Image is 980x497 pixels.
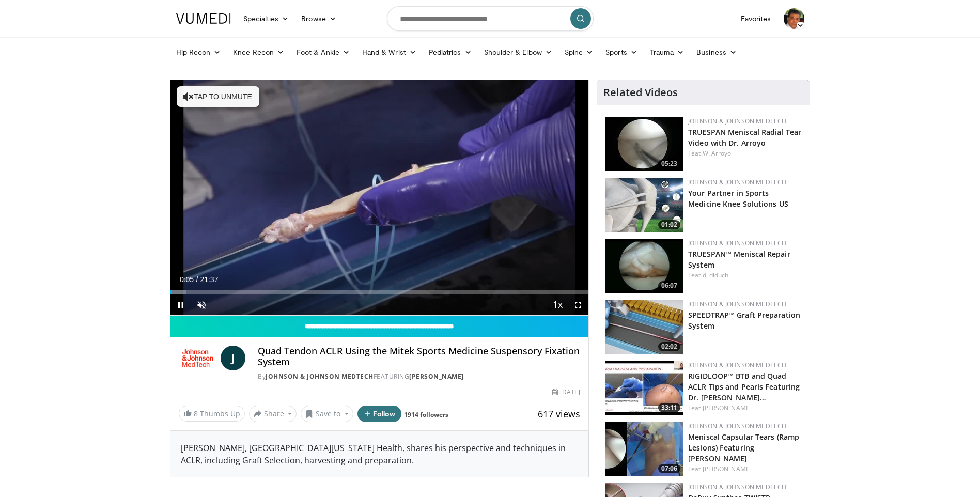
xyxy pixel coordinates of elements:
img: 0543fda4-7acd-4b5c-b055-3730b7e439d4.150x105_q85_crop-smart_upscale.jpg [605,178,683,232]
a: 05:23 [605,117,683,171]
a: TRUESPAN™ Meniscal Repair System [688,249,790,270]
a: Johnson & Johnson MedTech [688,361,786,369]
span: 02:02 [658,342,680,351]
div: Feat. [688,271,801,280]
a: Favorites [735,8,777,29]
span: 0:05 [180,275,194,284]
a: Sports [599,42,644,63]
span: 33:11 [658,403,680,412]
a: Hip Recon [170,42,227,63]
button: Fullscreen [568,294,588,315]
span: 07:06 [658,464,680,473]
button: Share [249,406,297,422]
img: Johnson & Johnson MedTech [179,346,217,370]
a: Johnson & Johnson MedTech [688,300,786,308]
a: Johnson & Johnson MedTech [688,117,786,126]
div: [DATE] [552,387,580,397]
a: Hand & Wrist [356,42,423,63]
button: Unmute [191,294,212,315]
a: 8 Thumbs Up [179,406,245,422]
a: 02:02 [605,300,683,354]
div: Feat. [688,403,801,413]
button: Pause [170,294,191,315]
button: Playback Rate [547,294,568,315]
a: W. Arroyo [703,149,732,158]
span: / [196,275,198,284]
a: Your Partner in Sports Medicine Knee Solutions US [688,188,788,209]
h4: Quad Tendon ACLR Using the Mitek Sports Medicine Suspensory Fixation System [258,346,580,368]
a: Johnson & Johnson MedTech [688,483,786,491]
a: 01:02 [605,178,683,232]
a: TRUESPAN Meniscal Radial Tear Video with Dr. Arroyo [688,127,801,148]
button: Tap to unmute [177,86,259,107]
a: 1914 followers [404,410,448,419]
a: Specialties [237,8,295,29]
img: 4bc3a03c-f47c-4100-84fa-650097507746.150x105_q85_crop-smart_upscale.jpg [605,361,683,415]
a: Meniscal Capsular Tears (Ramp Lesions) Featuring [PERSON_NAME] [688,432,799,463]
a: Spine [558,42,599,63]
a: Browse [295,8,343,29]
video-js: Video Player [170,80,589,316]
img: e42d750b-549a-4175-9691-fdba1d7a6a0f.150x105_q85_crop-smart_upscale.jpg [605,239,683,293]
a: 06:07 [605,239,683,293]
a: SPEEDTRAP™ Graft Preparation System [688,310,800,331]
h4: Related Videos [603,86,678,99]
input: Search topics, interventions [387,6,594,31]
span: 21:37 [200,275,218,284]
button: Save to [301,406,353,422]
a: Johnson & Johnson MedTech [688,178,786,187]
a: Johnson & Johnson MedTech [266,372,374,381]
a: J [221,346,245,370]
a: Foot & Ankle [290,42,356,63]
a: Knee Recon [227,42,290,63]
img: a46a2fe1-2704-4a9e-acc3-1c278068f6c4.150x105_q85_crop-smart_upscale.jpg [605,300,683,354]
img: VuMedi Logo [176,13,231,24]
span: 617 views [538,408,580,420]
span: 8 [194,409,198,418]
div: Feat. [688,149,801,158]
a: [PERSON_NAME] [703,403,752,412]
span: 01:02 [658,220,680,229]
div: [PERSON_NAME], [GEOGRAPHIC_DATA][US_STATE] Health, shares his perspective and techniques in ACLR,... [170,431,589,477]
a: Trauma [644,42,691,63]
span: 06:07 [658,281,680,290]
button: Follow [357,406,402,422]
div: By FEATURING [258,372,580,381]
a: d. diduch [703,271,729,279]
a: 33:11 [605,361,683,415]
a: [PERSON_NAME] [409,372,464,381]
a: RIGIDLOOP™ BTB and Quad ACLR Tips and Pearls Featuring Dr. [PERSON_NAME]… [688,371,800,402]
img: 0c02c3d5-dde0-442f-bbc0-cf861f5c30d7.150x105_q85_crop-smart_upscale.jpg [605,422,683,476]
a: Shoulder & Elbow [478,42,558,63]
a: Business [690,42,743,63]
img: a9cbc79c-1ae4-425c-82e8-d1f73baa128b.150x105_q85_crop-smart_upscale.jpg [605,117,683,171]
div: Progress Bar [170,290,589,294]
a: Johnson & Johnson MedTech [688,422,786,430]
span: 05:23 [658,159,680,168]
div: Feat. [688,464,801,474]
a: Johnson & Johnson MedTech [688,239,786,247]
a: Pediatrics [423,42,478,63]
a: [PERSON_NAME] [703,464,752,473]
a: 07:06 [605,422,683,476]
img: Avatar [784,8,804,29]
